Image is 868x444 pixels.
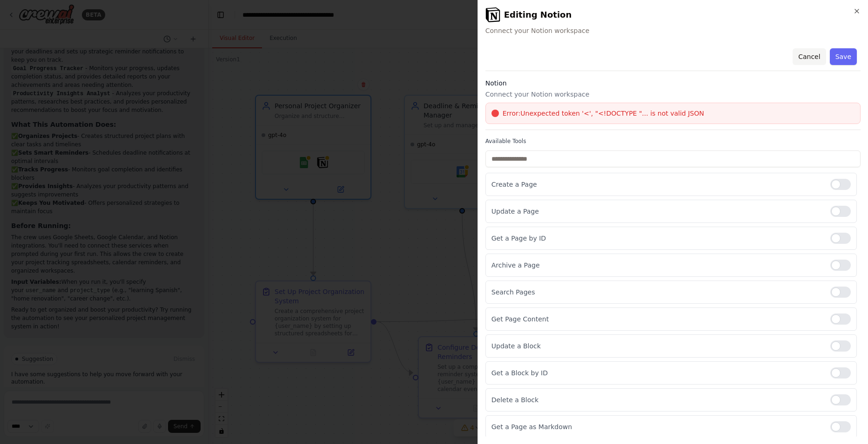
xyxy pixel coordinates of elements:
[485,78,861,88] h3: Notion
[491,422,823,431] p: Get a Page as Markdown
[485,7,861,22] h2: Editing Notion
[793,48,826,65] button: Cancel
[491,207,823,216] p: Update a Page
[485,26,861,35] span: Connect your Notion workspace
[491,180,823,189] p: Create a Page
[491,341,823,351] p: Update a Block
[491,261,823,270] p: Archive a Page
[491,234,823,243] p: Get a Page by ID
[485,90,861,99] p: Connect your Notion workspace
[491,314,823,324] p: Get Page Content
[830,48,857,65] button: Save
[491,287,823,297] p: Search Pages
[485,7,500,22] img: Notion
[503,109,704,118] span: Error: Unexpected token '<', "<!DOCTYPE "... is not valid JSON
[491,395,823,405] p: Delete a Block
[491,368,823,378] p: Get a Block by ID
[485,137,861,145] label: Available Tools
